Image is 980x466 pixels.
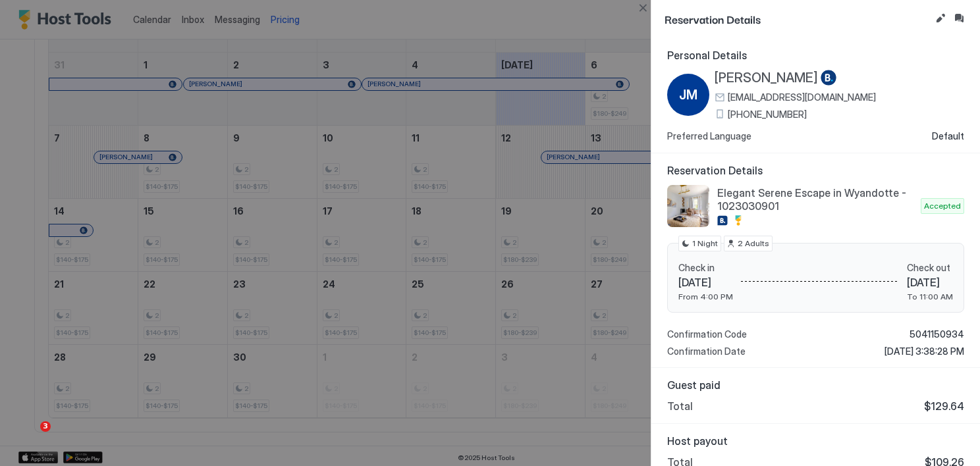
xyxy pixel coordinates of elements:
span: [DATE] 3:38:28 PM [885,346,964,357]
span: 5041150934 [910,328,964,340]
button: Inbox [951,11,967,26]
span: Total [667,400,693,413]
span: To 11:00 AM [907,292,953,301]
span: Personal Details [667,49,964,62]
div: listing image [667,185,709,227]
span: 2 Adults [738,238,769,249]
span: 1 Night [692,238,718,249]
span: Reservation Details [667,164,964,177]
span: Host payout [667,434,964,448]
span: Guest paid [667,378,964,392]
span: Confirmation Code [667,328,747,340]
button: Edit reservation [933,11,948,26]
span: Check in [678,262,733,274]
span: JM [679,85,697,105]
span: Accepted [924,200,961,212]
span: Default [932,130,964,142]
span: Elegant Serene Escape in Wyandotte - 1023030901 [717,186,915,213]
span: [DATE] [907,276,953,289]
span: Confirmation Date [667,346,746,357]
span: 3 [40,421,51,432]
iframe: Intercom live chat [13,421,45,453]
span: From 4:00 PM [678,292,733,301]
span: [EMAIL_ADDRESS][DOMAIN_NAME] [728,91,876,103]
span: [PHONE_NUMBER] [728,109,807,120]
span: Preferred Language [667,130,751,142]
span: Reservation Details [665,11,930,27]
span: [PERSON_NAME] [715,70,818,86]
span: $129.64 [924,400,964,413]
span: Check out [907,262,953,274]
span: [DATE] [678,276,733,289]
